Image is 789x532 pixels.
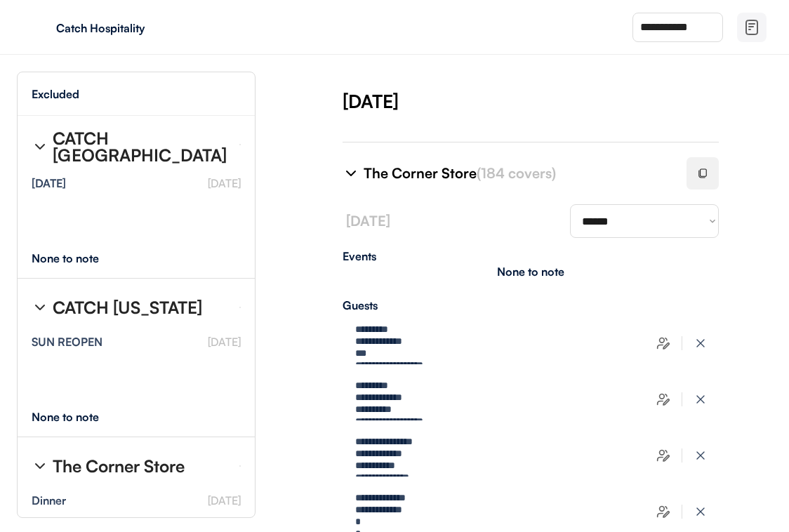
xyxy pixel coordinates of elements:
div: Dinner [32,495,66,506]
img: chevron-right%20%281%29.svg [343,165,359,182]
img: file-02.svg [743,19,760,36]
font: [DATE] [208,335,241,349]
div: SUN REOPEN [32,336,102,347]
font: [DATE] [346,212,390,230]
img: yH5BAEAAAAALAAAAAABAAEAAAIBRAA7 [28,16,51,39]
img: users-edit.svg [656,392,670,406]
font: [DATE] [208,493,241,507]
div: The Corner Store [53,458,185,474]
div: None to note [32,411,125,423]
div: CATCH [GEOGRAPHIC_DATA] [53,130,228,164]
img: users-edit.svg [656,448,670,463]
font: [DATE] [208,176,241,190]
div: Events [343,251,719,262]
div: The Corner Store [364,164,670,183]
div: Excluded [32,88,79,100]
img: chevron-right%20%281%29.svg [32,138,48,155]
div: Catch Hospitality [56,22,233,34]
img: chevron-right%20%281%29.svg [32,299,48,316]
img: x-close%20%283%29.svg [694,505,708,519]
div: Guests [343,300,719,311]
img: users-edit.svg [656,336,670,350]
div: None to note [497,266,564,277]
img: users-edit.svg [656,505,670,519]
div: [DATE] [32,178,66,189]
img: x-close%20%283%29.svg [694,448,708,463]
img: chevron-right%20%281%29.svg [32,458,48,474]
img: x-close%20%283%29.svg [694,392,708,406]
font: (184 covers) [477,164,556,182]
div: [DATE] [343,88,789,114]
div: None to note [32,253,125,264]
div: CATCH [US_STATE] [53,299,202,316]
img: x-close%20%283%29.svg [694,336,708,350]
